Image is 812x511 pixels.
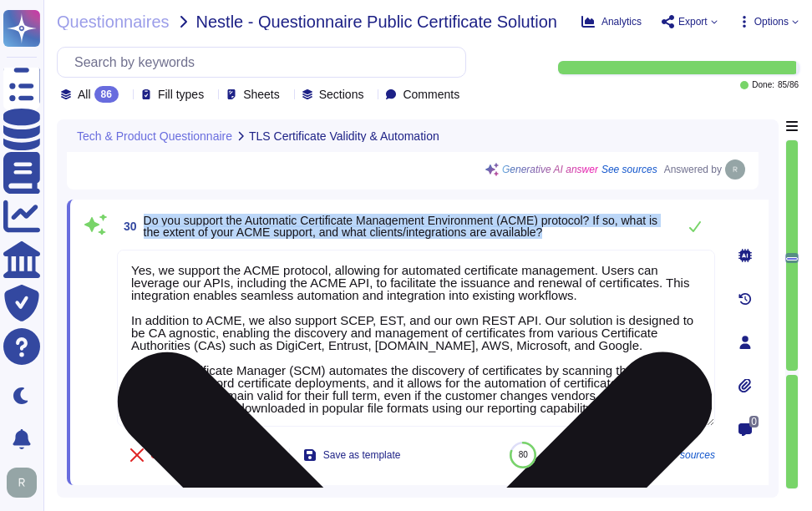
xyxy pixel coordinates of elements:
[57,13,170,30] span: Questionnaires
[78,89,91,100] span: All
[752,81,774,89] span: Done:
[117,220,137,232] span: 30
[601,164,657,175] span: See sources
[117,250,715,427] textarea: Yes, we support the ACME protocol, allowing for automated certificate management. Users can lever...
[3,464,48,501] button: user
[319,89,364,100] span: Sections
[581,15,642,28] button: Analytics
[77,130,232,142] span: Tech & Product Questionnaire
[601,17,642,27] span: Analytics
[502,164,598,175] span: Generative AI answer
[249,130,439,142] span: TLS Certificate Validity & Automation
[749,416,759,428] span: 0
[196,13,557,30] span: Nestle - Questionnaire Public Certificate Solution
[66,48,465,77] input: Search by keywords
[403,89,459,100] span: Comments
[678,17,708,27] span: Export
[778,81,799,89] span: 85 / 86
[754,17,789,27] span: Options
[725,159,745,180] img: user
[94,86,119,103] div: 86
[664,164,722,175] span: Answered by
[243,89,280,100] span: Sheets
[519,450,528,459] span: 80
[158,89,204,100] span: Fill types
[7,468,37,498] img: user
[144,214,658,239] span: Do you support the Automatic Certificate Management Environment (ACME) protocol? If so, what is t...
